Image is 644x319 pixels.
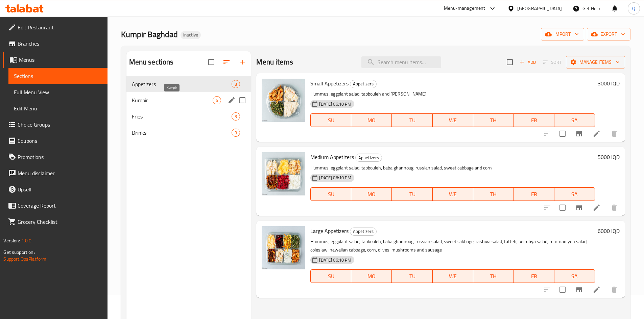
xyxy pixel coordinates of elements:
span: Select to update [555,283,570,297]
button: MO [351,113,392,127]
span: Choice Groups [18,121,102,129]
a: Sections [8,68,108,84]
button: SA [554,113,595,127]
span: TH [476,115,511,125]
div: Drinks [132,129,232,137]
span: Branches [18,39,102,48]
button: TH [473,113,514,127]
button: MO [351,269,392,283]
a: Menus [3,52,108,68]
span: Upsell [18,185,102,193]
div: Fries3 [126,108,251,125]
span: Q [632,5,635,12]
h6: 3000 IQD [598,79,620,88]
button: TU [392,269,432,283]
span: SU [313,271,349,281]
span: Add [519,58,537,66]
span: WE [435,271,471,281]
h6: 5000 IQD [598,152,620,162]
a: Coupons [3,133,108,149]
button: Branch-specific-item [571,200,587,216]
span: TH [476,271,511,281]
button: Add section [235,54,251,70]
span: Sort sections [218,54,235,70]
img: Small Appetizers [262,79,305,122]
span: Appetizers [350,228,376,235]
span: Appetizers [132,80,232,88]
span: Inactive [181,32,201,38]
p: Hummus, eggplant salad, tabbouleh, baba ghannoug, russian salad, sweet cabbage, rashiya salad, fa... [310,237,595,254]
a: Promotions [3,149,108,165]
button: delete [606,200,622,216]
div: items [232,80,240,88]
span: Small Appetizers [310,78,349,88]
img: Large Appetizers [262,226,305,269]
a: Edit Menu [8,100,108,116]
button: Branch-specific-item [571,126,587,142]
a: Full Menu View [8,84,108,100]
span: 3 [232,81,240,87]
div: Inactive [181,31,201,39]
button: Branch-specific-item [571,282,587,298]
button: SA [554,187,595,201]
button: Manage items [566,56,625,69]
span: WE [435,189,471,199]
span: Manage items [571,58,620,67]
span: FR [517,271,552,281]
div: Appetizers [350,80,377,88]
span: SA [557,189,592,199]
span: Kumpir [132,96,213,104]
button: FR [514,113,554,127]
span: FR [517,189,552,199]
span: Select section [503,55,517,69]
span: Menu disclaimer [18,169,102,177]
button: SU [310,269,351,283]
span: export [592,30,625,38]
a: Choice Groups [3,116,108,133]
h2: Menu sections [129,57,174,67]
div: items [232,112,240,121]
img: Medium Appetizers [262,152,305,195]
span: Full Menu View [14,88,102,96]
button: SA [554,269,595,283]
span: [DATE] 06:10 PM [316,101,354,107]
div: Kumpir6edit [126,92,251,108]
span: TU [395,189,430,199]
button: TH [473,187,514,201]
a: Grocery Checklist [3,214,108,230]
span: Version: [3,236,20,245]
a: Edit menu item [593,204,601,212]
span: TH [476,189,511,199]
span: 3 [232,130,240,136]
button: SU [310,113,351,127]
div: Appetizers3 [126,76,251,92]
button: import [541,28,584,41]
span: import [546,30,579,38]
span: WE [435,115,471,125]
span: Sections [14,72,102,80]
span: Get support on: [3,248,34,257]
a: Edit menu item [593,286,601,294]
div: Appetizers [350,228,377,236]
span: Edit Restaurant [18,23,102,31]
button: WE [433,113,473,127]
a: Menu disclaimer [3,165,108,181]
div: Drinks3 [126,125,251,141]
a: Edit menu item [593,130,601,138]
button: export [587,28,630,41]
span: Fries [132,112,232,121]
button: TH [473,269,514,283]
button: TU [392,187,432,201]
span: Medium Appetizers [310,152,354,162]
span: SA [557,115,592,125]
h6: 6000 IQD [598,226,620,236]
span: 3 [232,113,240,120]
button: delete [606,282,622,298]
span: SU [313,189,349,199]
button: WE [433,187,473,201]
span: 6 [213,97,221,104]
a: Branches [3,35,108,52]
button: Add [517,57,539,68]
span: Coupons [18,137,102,145]
nav: Menu sections [126,73,251,143]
